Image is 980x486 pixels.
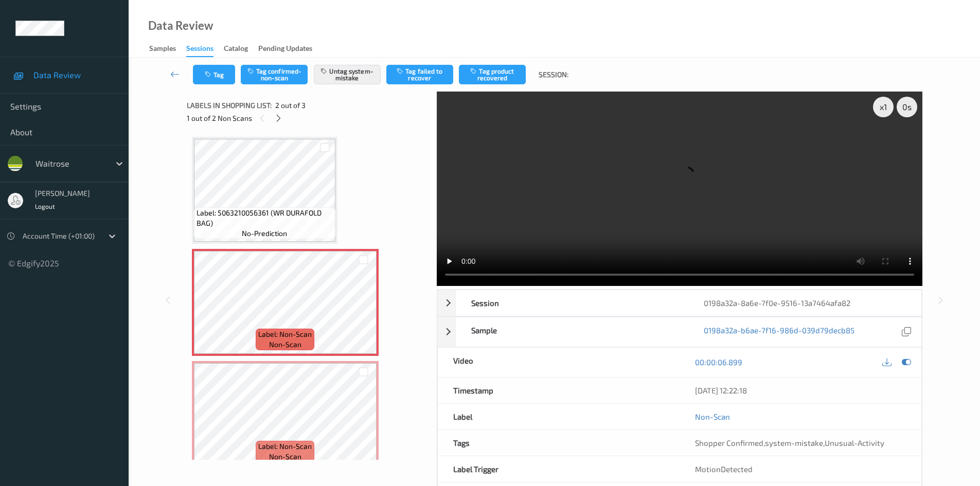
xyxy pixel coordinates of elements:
span: system-mistake [765,438,823,447]
span: Label: Non-Scan [258,441,312,452]
div: Timestamp [438,377,680,403]
div: Tags [438,430,680,456]
span: non-scan [269,339,301,350]
div: Catalog [224,43,248,56]
div: Session0198a32a-8a6e-7f0e-9516-13a7464afa82 [437,290,922,316]
span: no-prediction [242,228,287,239]
button: Tag product recovered [459,65,526,84]
div: Video [438,348,680,377]
div: 0198a32a-8a6e-7f0e-9516-13a7464afa82 [688,290,921,316]
a: Non-Scan [695,411,730,422]
span: non-scan [269,452,301,462]
span: Label: Non-Scan [258,329,312,339]
div: Sessions [186,43,213,57]
span: Label: 5063210056361 (WR DURAFOLD BAG) [197,208,333,228]
div: 1 out of 2 Non Scans [187,112,430,124]
div: Data Review [148,21,213,31]
span: Shopper Confirmed [695,438,763,447]
a: Pending Updates [258,42,323,56]
a: 00:00:06.899 [695,357,742,367]
div: 0 s [897,97,917,117]
a: Samples [149,42,186,56]
span: Unusual-Activity [825,438,884,447]
div: Sample [456,317,688,347]
span: , , [695,438,884,447]
div: Pending Updates [258,43,312,56]
a: 0198a32a-b6ae-7f16-986d-039d79decb85 [704,325,854,339]
a: Catalog [224,42,258,56]
span: Session: [539,69,568,80]
button: Tag failed to recover [386,65,453,84]
div: Label [438,404,680,429]
span: Labels in shopping list: [187,100,272,111]
div: MotionDetected [680,456,921,482]
div: Session [456,290,688,316]
div: Sample0198a32a-b6ae-7f16-986d-039d79decb85 [437,317,922,347]
span: 2 out of 3 [275,100,306,111]
button: Untag system-mistake [314,65,381,84]
div: Label Trigger [438,456,680,482]
a: Sessions [186,42,224,57]
div: x 1 [873,97,894,117]
div: Samples [149,43,176,56]
button: Tag [193,65,235,84]
button: Tag confirmed-non-scan [241,65,308,84]
div: [DATE] 12:22:18 [695,385,906,395]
